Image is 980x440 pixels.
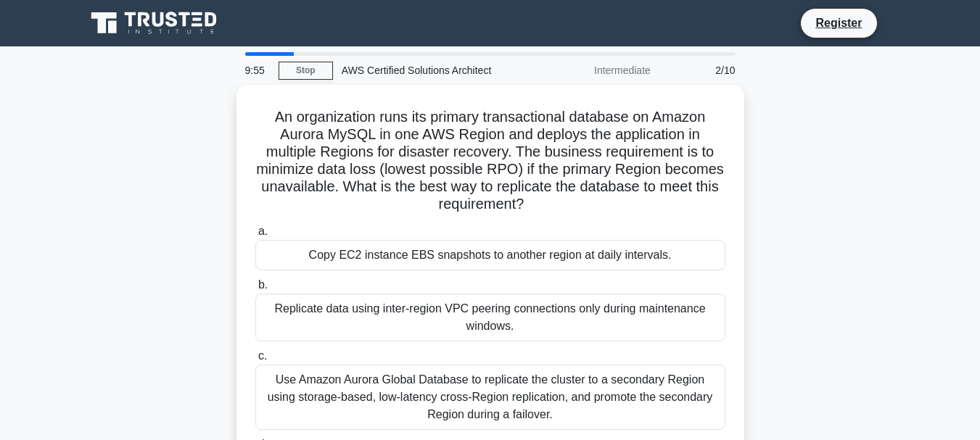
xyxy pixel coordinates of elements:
[258,225,268,237] span: a.
[807,14,870,32] a: Register
[255,294,725,341] div: Replicate data using inter-region VPC peering connections only during maintenance windows.
[254,108,727,214] h5: An organization runs its primary transactional database on Amazon Aurora MySQL in one AWS Region ...
[255,240,725,270] div: Copy EC2 instance EBS snapshots to another region at daily intervals.
[333,56,532,85] div: AWS Certified Solutions Architect
[258,278,268,291] span: b.
[532,56,659,85] div: Intermediate
[236,56,279,85] div: 9:55
[255,365,725,430] div: Use Amazon Aurora Global Database to replicate the cluster to a secondary Region using storage-ba...
[659,56,744,85] div: 2/10
[258,349,267,362] span: c.
[279,62,333,80] a: Stop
